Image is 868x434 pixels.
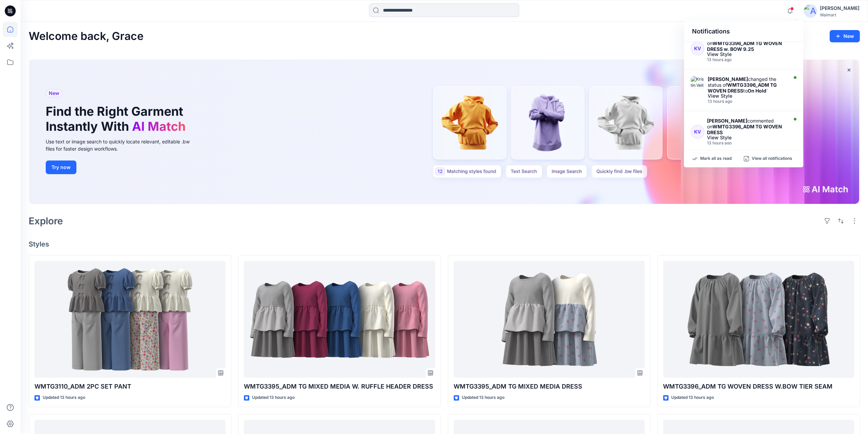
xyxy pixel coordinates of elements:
[707,34,786,52] div: commented on
[691,125,704,139] div: KV
[752,156,792,162] p: View all notifications
[46,160,76,174] button: Try now
[671,394,714,401] p: Updated 13 hours ago
[707,118,747,124] strong: [PERSON_NAME]
[454,382,645,391] p: WMTG3395_ADM TG MIXED MEDIA DRESS
[707,124,782,135] strong: WMTG3396_ADM TG WOVEN DRESS
[29,215,63,226] h2: Explore
[663,261,854,378] a: WMTG3396_ADM TG WOVEN DRESS W.BOW TIER SEAM
[691,42,704,55] div: KV
[663,382,854,391] p: WMTG3396_ADM TG WOVEN DRESS W.BOW TIER SEAM
[34,261,225,378] a: WMTG3110_ADM 2PC SET PANT
[708,76,748,82] strong: [PERSON_NAME]
[707,57,786,62] div: Wednesday, October 01, 2025 23:44
[252,394,295,401] p: Updated 13 hours ago
[691,76,704,90] img: Kristin Veit
[708,82,777,94] strong: WMTG3396_ADM TG WOVEN DRESS
[132,119,186,134] span: AI Match
[29,240,860,248] h4: Styles
[46,138,199,152] div: Use text or image search to quickly locate relevant, editable .bw files for faster design workflows.
[829,30,860,42] button: New
[244,382,435,391] p: WMTG3395_ADM TG MIXED MEDIA W. RUFFLE HEADER DRESS
[707,40,782,52] strong: WMTG3396_ADM TG WOVEN DRESS w. BOW 9.25
[462,394,504,401] p: Updated 13 hours ago
[700,156,732,162] p: Mark all as read
[34,382,225,391] p: WMTG3110_ADM 2PC SET PANT
[748,88,766,94] strong: On Hold
[454,261,645,378] a: WMTG3395_ADM TG MIXED MEDIA DRESS
[820,12,859,17] div: Walmart
[804,4,817,18] img: avatar
[46,104,189,134] h1: Find the Right Garment Instantly With
[708,94,786,98] div: View Style
[707,118,786,135] div: commented on
[707,135,786,140] div: View Style
[708,99,786,104] div: Wednesday, October 01, 2025 23:42
[684,21,803,42] div: Notifications
[43,394,85,401] p: Updated 13 hours ago
[29,30,144,43] h2: Welcome back, Grace
[708,76,786,94] div: changed the status of to `
[820,4,859,12] div: [PERSON_NAME]
[707,141,786,145] div: Wednesday, October 01, 2025 23:42
[49,89,59,97] span: New
[244,261,435,378] a: WMTG3395_ADM TG MIXED MEDIA W. RUFFLE HEADER DRESS
[707,52,786,57] div: View Style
